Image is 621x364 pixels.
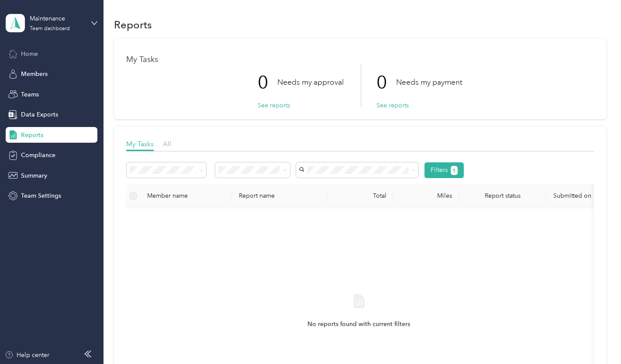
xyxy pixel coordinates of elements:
span: Summary [21,171,47,180]
button: See reports [258,101,290,110]
span: Reports [21,130,43,140]
button: See reports [376,101,409,110]
span: My Tasks [126,140,154,148]
span: 1 [453,167,455,175]
p: Needs my payment [396,77,462,88]
span: All [163,140,171,148]
h1: My Tasks [126,55,593,64]
div: Maintenance [30,14,84,23]
div: Miles [400,192,452,199]
button: Help center [5,350,49,360]
th: Report name [232,184,328,208]
span: Team Settings [21,191,61,200]
span: Home [21,49,38,58]
button: Filters1 [424,162,464,178]
button: 1 [451,166,458,175]
div: Total [335,192,386,199]
span: Report status [466,192,539,199]
span: Compliance [21,151,55,160]
span: Members [21,69,48,79]
h1: Reports [114,20,152,29]
span: Teams [21,90,39,99]
p: 0 [258,64,277,101]
p: Needs my approval [277,77,344,88]
th: Member name [140,184,232,208]
div: Team dashboard [30,26,70,31]
span: No reports found with current filters [307,319,410,329]
div: Member name [147,192,225,199]
p: 0 [376,64,396,101]
span: Data Exports [21,110,58,119]
th: Submitted on [546,184,612,208]
iframe: Everlance-gr Chat Button Frame [572,315,621,364]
